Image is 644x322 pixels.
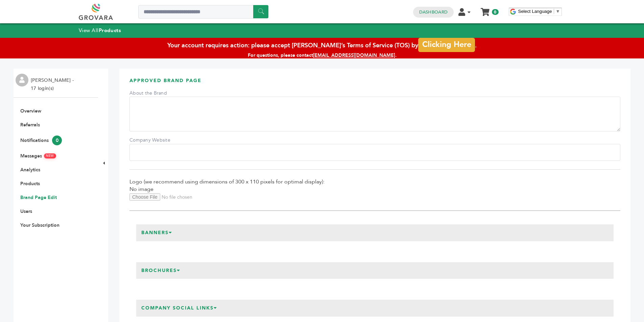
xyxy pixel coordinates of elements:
[136,224,177,241] h3: Banners
[129,178,620,185] span: Logo (we recommend using dimensions of 300 x 110 pixels for optimal display):
[20,222,59,228] a: Your Subscription
[16,74,28,86] img: profile.png
[52,135,62,145] span: 0
[518,9,552,14] span: Select Language
[313,52,395,58] a: [EMAIL_ADDRESS][DOMAIN_NAME]
[20,108,41,114] a: Overview
[129,137,177,144] label: Company Website
[136,300,222,317] h3: Company Social Links
[129,77,620,89] h3: APPROVED BRAND PAGE
[518,9,560,14] a: Select Language​
[99,27,121,34] strong: Products
[20,153,56,159] a: MessagesNEW
[481,6,489,13] a: My Cart
[138,5,268,19] input: Search a product or brand...
[418,36,475,50] a: Clicking Here
[556,9,560,14] span: ▼
[129,178,620,211] div: No image
[554,9,554,14] span: ​
[20,137,62,144] a: Notifications0
[492,9,498,15] span: 0
[129,90,177,97] label: About the Brand
[79,27,121,34] a: View AllProducts
[20,122,40,128] a: Referrals
[31,76,75,93] li: [PERSON_NAME] - 17 login(s)
[44,153,56,159] span: NEW
[20,194,57,201] a: Brand Page Edit
[20,208,32,215] a: Users
[419,9,448,15] a: Dashboard
[20,167,40,173] a: Analytics
[136,262,186,279] h3: Brochures
[20,180,40,187] a: Products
